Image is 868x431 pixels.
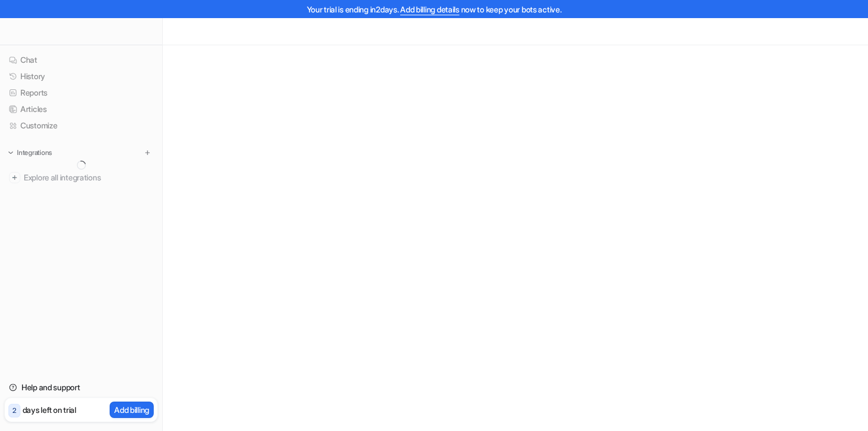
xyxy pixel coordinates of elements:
button: Add billing [110,402,154,418]
a: History [5,68,158,84]
a: Reports [5,85,158,101]
button: Integrations [5,147,55,158]
p: Integrations [17,148,52,157]
a: Chat [5,52,158,68]
a: Add billing details [400,5,459,14]
img: explore all integrations [9,172,20,183]
a: Articles [5,101,158,117]
span: Explore all integrations [24,169,153,187]
a: Help and support [5,380,158,395]
img: expand menu [7,149,15,157]
p: 2 [12,406,16,416]
p: Add billing [114,404,149,416]
a: Explore all integrations [5,170,158,186]
img: menu_add.svg [144,149,151,157]
p: days left on trial [23,404,76,416]
a: Customize [5,118,158,133]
